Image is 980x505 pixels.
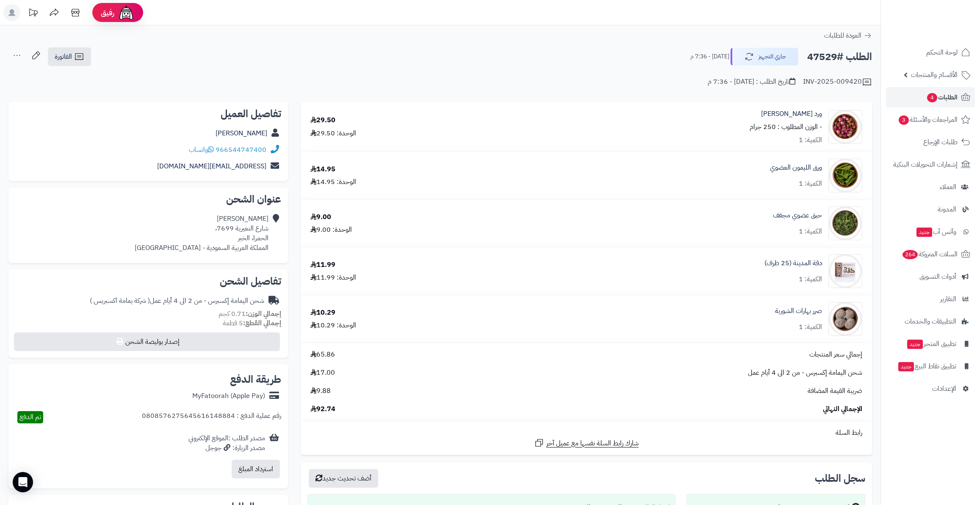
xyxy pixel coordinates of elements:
[13,472,33,492] div: Open Intercom Messenger
[310,260,335,270] div: 11.99
[807,48,872,66] h2: الطلب #47529
[886,87,975,107] a: الطلبات4
[761,109,822,119] a: ورد [PERSON_NAME]
[886,334,975,354] a: تطبيق المتجرجديد
[886,177,975,197] a: العملاء
[824,30,872,41] a: العودة للطلبات
[764,258,822,268] a: دقة المدينة (25 ظرف)
[916,226,956,238] span: وآتس آب
[926,91,958,103] span: الطلبات
[829,302,862,336] img: 1740838051-SoupSpices-90x90.jpg
[886,311,975,332] a: التطبيقات والخدمات
[809,350,862,360] span: إجمالي سعر المنتجات
[310,308,335,318] div: 10.29
[223,318,281,328] small: 5 قطعة
[15,194,281,204] h2: عنوان الشحن
[770,163,822,173] a: ورق الليمون العضوي
[90,296,150,306] span: ( شركة يمامة اكسبريس )
[932,383,956,395] span: الإعدادات
[189,145,214,155] a: واتساب
[886,379,975,399] a: الإعدادات
[19,412,41,422] span: تم الدفع
[773,211,822,220] a: حبق عضوي مجفف
[230,374,281,384] h2: طريقة الدفع
[905,316,956,327] span: التطبيقات والخدمات
[101,8,114,18] span: رفيق
[938,203,956,215] span: المدونة
[15,276,281,286] h2: تفاصيل الشحن
[886,42,975,63] a: لوحة التحكم
[731,48,798,66] button: جاري التجهيز
[902,250,918,259] span: 264
[90,296,264,306] div: شحن اليمامة إكسبرس - من 2 الى 4 أيام عمل
[916,228,932,237] span: جديد
[886,132,975,152] a: طلبات الإرجاع
[886,356,975,376] a: تطبيق نقاط البيعجديد
[232,460,280,478] button: استرداد المبلغ
[22,4,44,23] a: تحديثات المنصة
[310,177,356,187] div: الوحدة: 14.95
[310,129,356,138] div: الوحدة: 29.50
[902,248,958,260] span: السلات المتروكة
[310,386,331,396] span: 9.88
[55,52,72,62] span: الفاتورة
[219,309,281,319] small: 0.71 كجم
[829,159,862,192] img: 1693669665-Dried%20Lemon%20Leaves,%20Organic-90x90.jpg
[927,93,937,102] span: 4
[923,136,958,148] span: طلبات الإرجاع
[906,338,956,350] span: تطبيق المتجر
[893,159,958,170] span: إشعارات التحويلات البنكية
[898,114,958,126] span: المراجعات والأسئلة
[310,321,356,330] div: الوحدة: 10.29
[907,340,923,349] span: جديد
[310,212,331,222] div: 9.00
[748,368,862,378] span: شحن اليمامة إكسبرس - من 2 الى 4 أيام عمل
[310,350,335,360] span: 65.86
[243,318,281,328] strong: إجمالي القطع:
[926,47,958,58] span: لوحة التحكم
[886,199,975,220] a: المدونة
[799,179,822,189] div: الكمية: 1
[829,254,862,288] img: 1735758631-Dukka-90x90.jpg
[940,181,956,193] span: العملاء
[708,77,795,87] div: تاريخ الطلب : [DATE] - 7:36 م
[310,273,356,283] div: الوحدة: 11.99
[310,404,335,414] span: 92.74
[310,368,335,378] span: 17.00
[309,469,378,488] button: أضف تحديث جديد
[775,306,822,316] a: صرر بهارات الشوربة
[886,289,975,309] a: التقارير
[15,109,281,119] h2: تفاصيل العميل
[824,30,861,41] span: العودة للطلبات
[216,145,266,155] a: 966544747400
[940,293,956,305] span: التقارير
[188,434,265,453] div: مصدر الطلب :الموقع الإلكتروني
[192,391,265,401] div: MyFatoorah (Apple Pay)
[310,165,335,174] div: 14.95
[246,309,281,319] strong: إجمالي الوزن:
[118,4,135,21] img: ai-face.png
[14,332,280,351] button: إصدار بوليصة الشحن
[304,428,869,438] div: رابط السلة
[808,386,862,396] span: ضريبة القيمة المضافة
[216,128,267,138] a: [PERSON_NAME]
[142,411,281,423] div: رقم عملية الدفع : 0808576275645616148884
[919,271,956,283] span: أدوات التسويق
[799,322,822,332] div: الكمية: 1
[911,69,958,81] span: الأقسام والمنتجات
[546,439,639,448] span: شارك رابط السلة نفسها مع عميل آخر
[690,52,729,61] small: [DATE] - 7:36 م
[310,115,335,125] div: 29.50
[534,438,639,448] a: شارك رابط السلة نفسها مع عميل آخر
[750,122,822,132] small: - الوزن المطلوب : 250 جرام
[886,154,975,175] a: إشعارات التحويلات البنكية
[897,360,956,372] span: تطبيق نقاط البيع
[898,362,914,371] span: جديد
[135,214,269,252] div: [PERSON_NAME] شارع النعيرية 7699، الحمرا، الخبر المملكة العربية السعودية - [GEOGRAPHIC_DATA]
[815,473,865,483] h3: سجل الطلب
[886,222,975,242] a: وآتس آبجديد
[803,77,872,87] div: INV-2025-009420
[188,443,265,453] div: مصدر الزيارة: جوجل
[48,47,91,66] a: الفاتورة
